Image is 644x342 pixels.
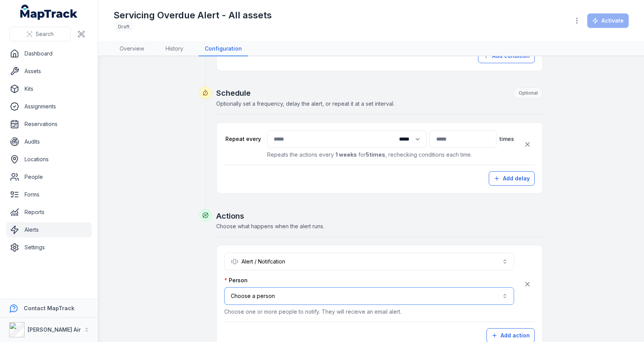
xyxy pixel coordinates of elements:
[514,87,543,99] div: Optional
[6,222,92,237] a: Alerts
[6,169,92,185] a: People
[6,205,92,220] a: Reports
[6,64,92,79] a: Assets
[6,116,92,132] a: Reservations
[113,21,134,32] div: Draft
[366,151,385,158] strong: 5 times
[6,46,92,61] a: Dashboard
[267,151,514,159] p: Repeats the actions every for , rechecking conditions each time.
[24,305,74,311] strong: Contact MapTrack
[335,151,357,158] strong: 1 weeks
[224,308,514,316] p: Choose one or more people to notify. They will receive an email alert.
[199,42,248,56] a: Configuration
[216,87,543,99] h2: Schedule
[489,171,535,186] button: Add delay
[6,99,92,114] a: Assignments
[6,152,92,167] a: Locations
[499,135,514,143] span: times
[224,277,248,284] label: Person
[6,187,92,202] a: Forms
[216,211,543,221] h2: Actions
[159,42,189,56] a: History
[6,134,92,149] a: Audits
[113,42,150,56] a: Overview
[28,326,81,333] strong: [PERSON_NAME] Air
[6,240,92,255] a: Settings
[224,253,514,270] button: Alert / Notifcation
[6,81,92,97] a: Kits
[9,27,71,41] button: Search
[20,5,78,20] a: MapTrack
[224,135,261,143] label: Repeat every
[216,100,394,107] span: Optionally set a frequency, delay the alert, or repeat it at a set interval.
[113,9,272,21] h1: Servicing Overdue Alert - All assets
[36,30,54,38] span: Search
[216,223,324,229] span: Choose what happens when the alert runs.
[224,287,514,305] button: Choose a person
